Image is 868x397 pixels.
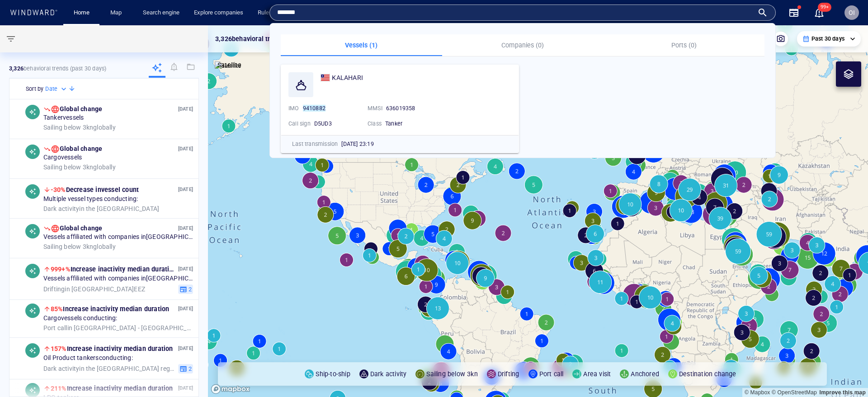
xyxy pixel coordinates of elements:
[321,72,363,83] a: KALAHARI
[187,364,192,373] span: 2
[208,25,868,397] canvas: Map
[67,5,96,21] button: Home
[811,35,844,43] p: Past 30 days
[107,5,128,21] a: Map
[332,74,363,81] span: KALAHARI
[386,105,415,112] span: 636019358
[303,105,325,112] mark: 9410882
[51,266,177,273] span: Increase in activity median duration
[43,195,138,203] span: Multiple vessel types conducting:
[43,205,159,213] span: in the [GEOGRAPHIC_DATA]
[609,40,759,51] p: Ports (0)
[51,266,71,273] span: 999+%
[45,84,68,93] div: Date
[178,185,193,194] p: [DATE]
[385,120,439,128] div: Tanker
[211,384,250,394] a: Mapbox logo
[43,163,116,171] span: globally
[368,120,382,128] p: Class
[43,243,116,251] span: globally
[814,7,825,18] button: 99+
[843,4,861,22] button: OI
[43,364,80,372] span: Dark activity
[772,389,817,396] a: OpenStreetMap
[51,345,173,352] span: Increase in activity median duration
[43,275,193,283] span: Vessels affiliated with companies in [GEOGRAPHIC_DATA]
[539,369,564,379] p: Port call
[679,369,736,379] p: Destination change
[288,120,311,128] p: Call sign
[43,233,193,241] span: Vessels affiliated with companies in [GEOGRAPHIC_DATA]
[187,285,192,293] span: 2
[103,5,132,21] button: Map
[254,5,291,21] a: Rule engine
[9,65,106,73] p: behavioral trends (Past 30 days)
[51,345,67,352] span: 157%
[51,305,170,313] span: Increase in activity median duration
[43,324,193,332] span: in [GEOGRAPHIC_DATA] - [GEOGRAPHIC_DATA] Port
[9,65,24,72] strong: 3,326
[43,154,82,162] span: Cargo vessels
[802,35,855,43] div: Past 30 days
[292,140,338,148] p: Last transmission
[178,105,193,113] p: [DATE]
[314,120,332,127] span: D5UD3
[43,123,116,131] span: globally
[43,285,145,293] span: in [GEOGRAPHIC_DATA] EEZ
[43,354,133,362] span: Oil Product tankers conducting:
[178,344,193,353] p: [DATE]
[849,9,855,16] span: OI
[341,140,373,147] span: [DATE] 23:19
[217,60,241,70] p: Satellite
[139,5,183,21] a: Search engine
[215,61,241,70] img: satellite
[51,186,139,193] span: Decrease in vessel count
[43,314,118,322] span: Cargo vessels conducting:
[812,5,826,20] a: 99+
[830,356,861,390] iframe: Chat
[45,84,57,93] h6: Date
[288,104,299,112] p: IMO
[819,389,866,396] a: Map feedback
[178,145,193,153] p: [DATE]
[178,224,193,233] p: [DATE]
[43,364,175,373] span: in the [GEOGRAPHIC_DATA] region
[215,33,310,44] p: 3,326 behavioral trends insights
[43,285,65,292] span: Drifting
[43,324,67,331] span: Port call
[332,72,363,83] span: KALAHARI
[26,84,43,93] h6: Sort by
[814,7,825,18] div: Notification center
[51,305,63,313] span: 85%
[51,105,103,114] div: Global change
[178,265,193,273] p: [DATE]
[178,284,193,294] button: 2
[426,369,477,379] p: Sailing below 3kn
[370,369,407,379] p: Dark activity
[190,5,247,21] a: Explore companies
[43,163,93,170] span: Sailing below 3kn
[43,123,93,131] span: Sailing below 3kn
[286,40,437,51] p: Vessels (1)
[583,369,611,379] p: Area visit
[368,104,382,112] p: MMSI
[745,389,770,396] a: Mapbox
[51,145,103,154] div: Global change
[51,224,103,233] div: Global change
[316,369,350,379] p: Ship-to-ship
[43,243,93,250] span: Sailing below 3kn
[448,40,598,51] p: Companies (0)
[70,5,93,21] a: Home
[818,3,831,12] span: 99+
[498,369,519,379] p: Drifting
[178,364,193,374] button: 2
[178,304,193,313] p: [DATE]
[43,114,84,122] span: Tanker vessels
[51,186,66,193] span: -30%
[631,369,659,379] p: Anchored
[43,205,80,212] span: Dark activity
